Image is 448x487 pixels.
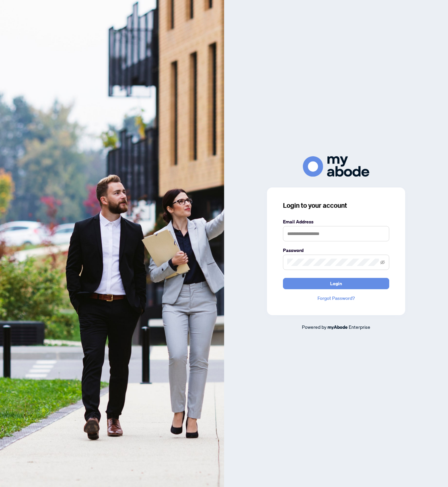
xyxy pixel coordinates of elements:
a: myAbode [327,323,348,331]
h3: Login to your account [283,201,389,210]
span: Powered by [302,324,326,330]
a: Forgot Password? [283,295,389,302]
label: Password [283,247,389,254]
span: Login [330,278,342,289]
span: eye-invisible [380,260,385,265]
label: Email Address [283,218,389,225]
span: Enterprise [349,324,370,330]
img: ma-logo [303,156,369,177]
button: Login [283,278,389,289]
